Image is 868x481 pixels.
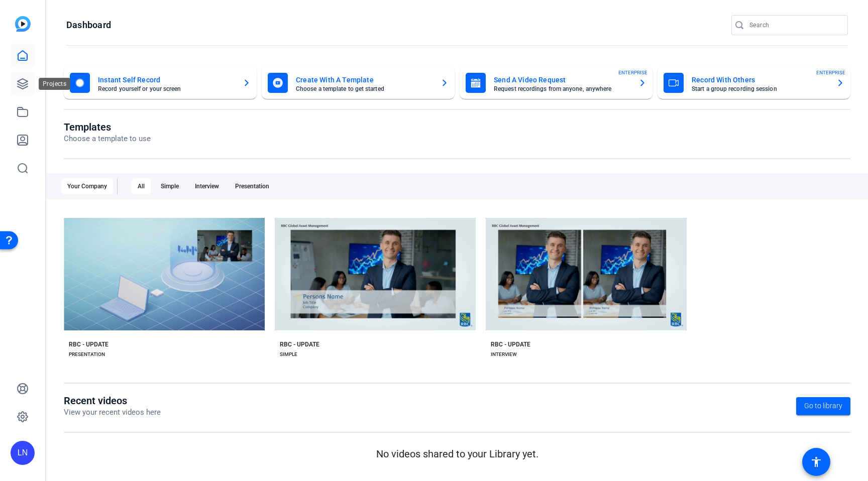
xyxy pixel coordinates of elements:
div: PRESENTATION [69,350,105,358]
input: Search [749,19,840,31]
h1: Recent videos [64,395,161,407]
div: Simple [155,178,185,194]
mat-card-title: Send A Video Request [494,74,630,86]
div: LN [11,441,35,465]
mat-card-title: Create With A Template [296,74,432,86]
span: ENTERPRISE [618,69,647,76]
span: ENTERPRISE [816,69,845,76]
button: Record With OthersStart a group recording sessionENTERPRISE [658,67,850,99]
img: blue-gradient.svg [15,16,31,32]
div: SIMPLE [280,350,297,358]
div: Presentation [229,178,275,194]
h1: Dashboard [66,19,111,31]
div: Your Company [61,178,113,194]
mat-card-title: Record With Others [692,74,828,86]
div: All [132,178,151,194]
button: Send A Video RequestRequest recordings from anyone, anywhereENTERPRISE [460,67,653,99]
div: RBC - UPDATE [69,340,108,348]
button: Create With A TemplateChoose a template to get started [262,67,455,99]
p: View your recent videos here [64,407,161,418]
p: No videos shared to your Library yet. [64,446,850,461]
div: RBC - UPDATE [280,340,319,348]
mat-card-title: Instant Self Record [98,74,235,86]
div: Interview [189,178,225,194]
div: INTERVIEW [491,350,517,358]
p: Choose a template to use [64,133,151,145]
mat-card-subtitle: Choose a template to get started [296,86,432,92]
h1: Templates [64,121,151,133]
button: Instant Self RecordRecord yourself or your screen [64,67,257,99]
div: Projects [39,78,70,90]
mat-card-subtitle: Start a group recording session [692,86,828,92]
mat-card-subtitle: Record yourself or your screen [98,86,235,92]
mat-card-subtitle: Request recordings from anyone, anywhere [494,86,630,92]
a: Go to library [796,397,850,415]
mat-icon: accessibility [810,456,822,468]
span: Go to library [804,401,842,411]
div: RBC - UPDATE [491,340,530,348]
